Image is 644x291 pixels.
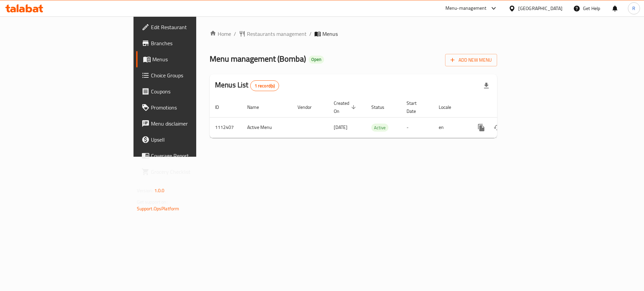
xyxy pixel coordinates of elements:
[632,5,635,12] span: R
[137,198,168,206] span: Get support on:
[334,123,347,132] span: [DATE]
[151,120,236,128] span: Menu disclaimer
[433,117,468,138] td: en
[154,186,165,195] span: 1.0.0
[136,83,241,99] a: Coupons
[473,120,489,136] button: more
[151,71,236,79] span: Choice Groups
[489,120,505,136] button: Change Status
[371,124,388,132] div: Active
[215,103,228,111] span: ID
[136,99,241,116] a: Promotions
[210,51,306,66] span: Menu management ( Bomba )
[136,116,241,132] a: Menu disclaimer
[247,103,268,111] span: Name
[215,80,279,91] h2: Menus List
[137,186,153,195] span: Version:
[518,5,562,12] div: [GEOGRAPHIC_DATA]
[445,54,497,66] button: Add New Menu
[371,103,393,111] span: Status
[151,23,236,31] span: Edit Restaurant
[250,80,279,91] div: Total records count
[439,103,460,111] span: Locale
[334,99,358,115] span: Created On
[137,204,179,213] a: Support.OpsPlatform
[151,39,236,47] span: Branches
[210,30,497,38] nav: breadcrumb
[478,78,494,94] div: Export file
[136,164,241,180] a: Grocery Checklist
[136,19,241,35] a: Edit Restaurant
[251,83,279,89] span: 1 record(s)
[322,30,338,38] span: Menus
[242,117,292,138] td: Active Menu
[152,55,236,63] span: Menus
[407,99,425,115] span: Start Date
[136,132,241,148] a: Upsell
[136,67,241,83] a: Choice Groups
[468,97,543,118] th: Actions
[371,124,388,132] span: Active
[151,103,236,112] span: Promotions
[151,152,236,160] span: Coverage Report
[450,56,492,64] span: Add New Menu
[151,87,236,95] span: Coupons
[309,57,324,62] span: Open
[401,117,433,138] td: -
[247,30,307,38] span: Restaurants management
[136,35,241,51] a: Branches
[239,30,307,38] a: Restaurants management
[445,4,487,12] div: Menu-management
[136,148,241,164] a: Coverage Report
[309,56,324,64] div: Open
[309,30,312,38] li: /
[151,136,236,144] span: Upsell
[298,103,320,111] span: Vendor
[136,51,241,67] a: Menus
[151,168,236,176] span: Grocery Checklist
[210,97,543,138] table: enhanced table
